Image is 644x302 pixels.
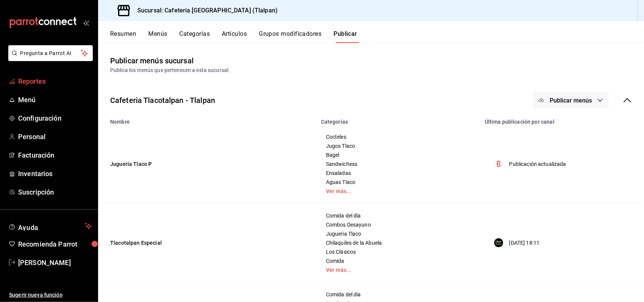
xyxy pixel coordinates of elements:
div: navigation tabs [110,30,644,43]
button: Artículos [222,30,247,43]
span: [PERSON_NAME] [18,258,92,268]
span: Comida [326,258,471,264]
span: Jugos Tlaco [326,143,471,149]
span: Configuración [18,113,92,123]
button: Resumen [110,30,136,43]
span: Pregunta a Parrot AI [20,49,81,57]
span: Publicar menús [550,97,592,104]
span: Reportes [18,76,92,86]
button: Pregunta a Parrot AI [8,45,93,61]
span: Comida del día [326,292,471,297]
span: Suscripción [18,187,92,197]
td: Juguería Tlaco P [98,125,317,204]
button: Publicar menús [533,92,609,108]
span: Personal [18,132,92,142]
div: Publica los menús que pertenecen a esta sucursal. [110,66,632,74]
span: Bagel [326,152,471,158]
button: Grupos modificadores [259,30,321,43]
th: Última publicación por canal [480,114,644,125]
span: Ensaladas [326,170,471,176]
span: Comida del día [326,213,471,218]
span: Facturación [18,150,92,160]
span: Jugueria Tlaco [326,231,471,236]
a: Ver más... [326,189,471,194]
div: Publicar menús sucursal [110,55,194,66]
span: Cocteles [326,134,471,140]
button: open_drawer_menu [83,20,89,26]
span: Chilaquiles de la Abuela [326,240,471,245]
span: Inventarios [18,169,92,179]
p: Publicación actualizada [509,160,566,168]
th: Categorías [317,114,480,125]
p: [DATE] 18:11 [509,239,540,247]
span: Ayuda [18,222,82,231]
td: Tlacotalpan Especial [98,204,317,282]
button: Menús [148,30,167,43]
div: Cafeteria Tlacotalpan - Tlalpan [110,95,215,106]
button: Categorías [180,30,210,43]
a: Pregunta a Parrot AI [5,55,93,63]
a: Ver más... [326,267,471,273]
th: Nombre [98,114,317,125]
span: Recomienda Parrot [18,239,92,249]
span: Sandwichess [326,161,471,167]
span: Menú [18,95,92,105]
h3: Sucursal: Cafeteria [GEOGRAPHIC_DATA] (Tlalpan) [131,6,278,15]
span: Sugerir nueva función [9,291,92,299]
span: Aguas Tlaco [326,179,471,185]
button: Publicar [334,30,357,43]
span: Los Clásicos [326,249,471,254]
span: Combos Desayuno [326,222,471,227]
